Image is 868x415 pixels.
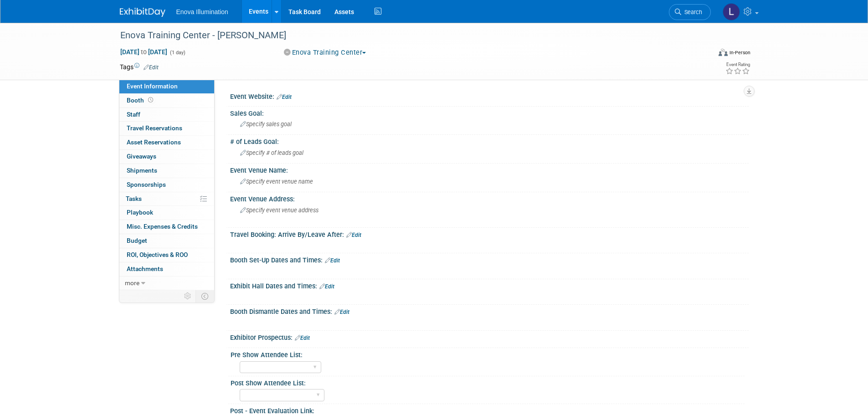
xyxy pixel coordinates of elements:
a: Asset Reservations [119,136,214,149]
div: Event Rating [725,62,750,67]
div: # of Leads Goal: [230,135,749,146]
span: Asset Reservations [127,138,181,146]
span: Staff [127,111,140,118]
span: Misc. Expenses & Credits [127,223,198,230]
span: Event Information [127,82,178,90]
span: (1 day) [169,50,185,56]
span: Enova Illumination [176,8,228,15]
a: Edit [295,335,310,341]
span: Tasks [126,195,142,202]
span: to [139,48,148,56]
span: Specify event venue address [240,207,318,214]
span: [DATE] [DATE] [120,48,168,56]
a: Edit [277,94,292,100]
a: Tasks [119,192,214,206]
div: Sales Goal: [230,107,749,118]
a: Giveaways [119,150,214,164]
a: Shipments [119,164,214,178]
img: Lucas Mlinarcik [723,3,740,20]
span: Playbook [127,209,153,216]
div: Event Format [657,47,751,61]
a: Staff [119,108,214,122]
span: Specify # of leads goal [240,149,303,156]
span: Search [681,9,702,15]
span: Booth [127,97,155,104]
a: Attachments [119,262,214,276]
span: Giveaways [127,153,156,160]
td: Personalize Event Tab Strip [180,290,196,302]
button: Enova Training Center [281,48,370,57]
a: Sponsorships [119,178,214,192]
div: Event Venue Name: [230,164,749,175]
span: Travel Reservations [127,124,182,132]
div: Event Venue Address: [230,192,749,204]
span: more [125,279,139,287]
div: In-Person [729,49,750,56]
a: Search [669,4,711,20]
div: Booth Dismantle Dates and Times: [230,305,749,317]
a: Event Information [119,80,214,93]
span: Attachments [127,265,163,272]
a: Misc. Expenses & Credits [119,220,214,234]
span: Booth not reserved yet [146,97,155,103]
a: Edit [319,283,334,290]
span: Specify sales goal [240,121,292,128]
span: ROI, Objectives & ROO [127,251,188,258]
td: Toggle Event Tabs [195,290,214,302]
td: Tags [120,62,159,72]
div: Exhibitor Prospectus: [230,331,749,343]
a: Travel Reservations [119,122,214,135]
a: Edit [325,257,340,264]
a: Budget [119,234,214,248]
div: Enova Training Center - [PERSON_NAME] [117,27,697,44]
a: Edit [144,64,159,71]
span: Sponsorships [127,181,166,188]
a: Booth [119,94,214,108]
div: Travel Booking: Arrive By/Leave After: [230,228,749,240]
a: Playbook [119,206,214,220]
img: Format-Inperson.png [719,49,728,56]
div: Event Website: [230,90,749,102]
div: Post Show Attendee List: [231,376,745,388]
span: Shipments [127,167,157,174]
div: Booth Set-Up Dates and Times: [230,253,749,265]
span: Budget [127,237,147,244]
img: ExhibitDay [120,8,165,17]
div: Pre Show Attendee List: [231,348,745,359]
a: Edit [334,309,349,315]
span: Specify event venue name [240,178,313,185]
a: more [119,277,214,290]
a: ROI, Objectives & ROO [119,248,214,262]
div: Exhibit Hall Dates and Times: [230,279,749,291]
a: Edit [346,232,361,238]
